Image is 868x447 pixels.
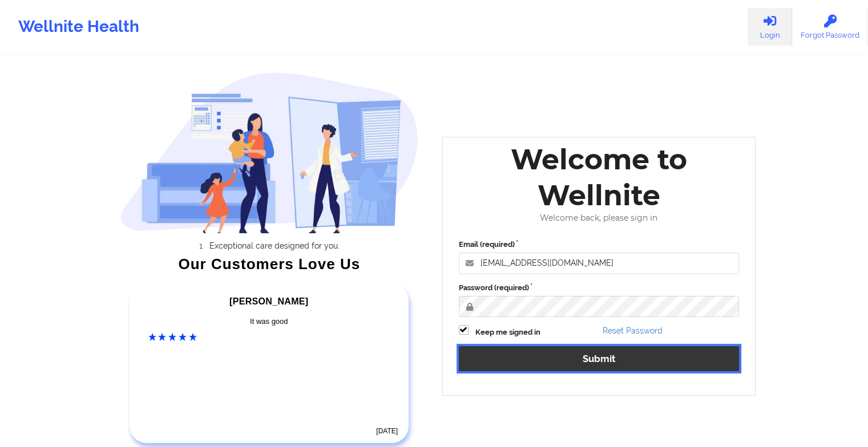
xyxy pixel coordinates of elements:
[148,316,390,327] div: It was good
[748,8,792,46] a: Login
[376,427,398,435] time: [DATE]
[120,258,418,270] div: Our Customers Love Us
[459,239,740,250] label: Email (required)
[131,241,418,250] li: Exceptional care designed for you.
[120,72,418,233] img: wellnite-auth-hero_200.c722682e.png
[603,326,663,335] a: Reset Password
[459,253,740,274] input: Email address
[229,296,308,306] span: [PERSON_NAME]
[451,213,748,223] div: Welcome back, please sign in
[451,141,748,213] div: Welcome to Wellnite
[459,282,740,294] label: Password (required)
[459,346,740,371] button: Submit
[792,8,868,46] a: Forgot Password
[475,327,540,338] label: Keep me signed in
